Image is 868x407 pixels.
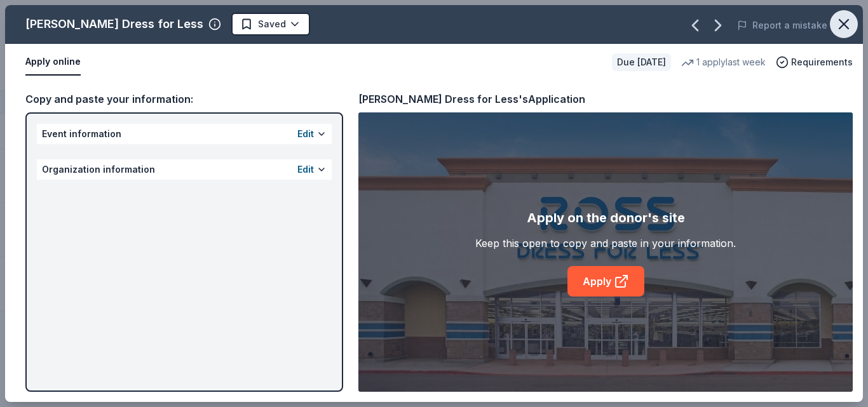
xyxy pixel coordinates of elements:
button: Requirements [776,55,853,70]
div: [PERSON_NAME] Dress for Less's Application [358,91,585,107]
div: Due [DATE] [612,53,671,71]
div: Copy and paste your information: [25,91,343,107]
button: Edit [297,126,314,142]
div: 1 apply last week [681,55,766,70]
span: Requirements [791,55,853,70]
button: Edit [297,162,314,177]
div: Organization information [37,159,332,180]
a: Apply [567,266,644,297]
div: Event information [37,124,332,144]
div: [PERSON_NAME] Dress for Less [25,14,203,34]
span: Saved [258,17,286,32]
button: Saved [231,13,310,36]
div: Apply on the donor's site [527,208,685,228]
button: Apply online [25,49,81,76]
button: Report a mistake [737,18,827,33]
div: Keep this open to copy and paste in your information. [475,236,736,251]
